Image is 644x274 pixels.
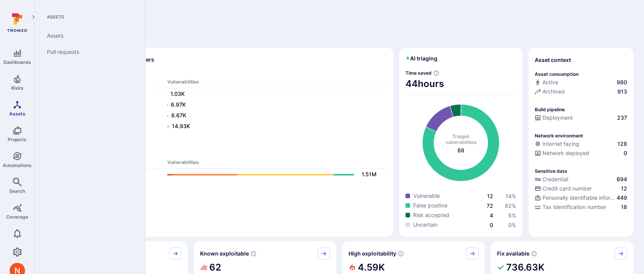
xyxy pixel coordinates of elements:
span: Deployment [542,114,573,122]
span: Uncertain [413,221,437,229]
span: 913 [617,88,627,95]
text: 14.93K [172,123,190,129]
svg: Vulnerabilities with fix available [531,251,537,257]
a: Active980 [535,79,627,86]
a: Credential694 [535,175,627,183]
span: 12 [621,185,627,192]
svg: Confirmed exploitable by KEV [250,251,257,257]
span: 980 [617,79,627,86]
p: Sensitive data [535,168,567,174]
div: Active [535,79,558,86]
a: 8.67K [167,111,379,120]
span: total [457,147,464,154]
span: 18 [621,203,627,211]
span: Dashboards [3,59,31,65]
span: Projects [8,137,27,142]
span: Time saved [405,70,432,76]
div: Internet facing [535,140,579,148]
a: 6.97K [167,100,379,110]
text: 1.03K [170,90,185,97]
div: Evidence indicative of processing tax identification numbers [535,203,627,212]
i: Expand navigation menu [31,14,36,20]
a: 4 [490,212,493,219]
div: Evidence indicative of processing personally identifiable information [535,194,627,203]
text: 8.67K [171,112,186,119]
span: 237 [617,114,627,122]
a: Credit card number12 [535,185,627,192]
span: Triaged vulnerabilities [445,134,476,145]
span: Credit card number [542,185,592,192]
span: 0 % [508,222,516,228]
a: Network deployed0 [535,149,627,157]
span: 14 % [506,193,516,199]
span: Asset context [535,56,571,64]
a: Deployment237 [535,114,627,122]
span: Fix available [497,250,529,257]
span: Internet facing [542,140,579,148]
span: 5 % [508,212,516,219]
p: Build pipeline [535,107,565,112]
span: Network deployed [542,149,589,157]
span: Assets [9,111,25,117]
p: Asset consumption [535,71,579,77]
a: Archived913 [535,88,627,95]
span: Vulnerable [413,192,440,200]
div: Credential [535,175,568,183]
div: Credit card number [535,185,592,192]
a: 1.03K [167,90,379,99]
span: Ops scanners [52,150,387,156]
div: Deployment [535,114,573,122]
span: 0 [624,149,627,157]
span: Risk accepted [413,211,449,219]
a: 1.51M [167,170,379,179]
span: 128 [617,140,627,148]
p: Network environment [535,133,583,139]
span: Credential [542,175,568,183]
a: 14% [506,193,516,199]
a: 12 [487,193,493,199]
span: 82 % [505,202,516,209]
div: Evidence that the asset is packaged and deployed somewhere [535,149,627,159]
div: Code repository is archived [535,88,627,97]
div: Configured deployment pipeline [535,114,627,123]
span: Dev scanners [52,70,387,75]
span: Assets [41,14,136,20]
th: Vulnerabilities [167,159,387,169]
a: Tax identification number18 [535,203,627,211]
span: Search [9,188,25,194]
div: Personally identifiable information (PII) [535,194,615,202]
div: Network deployed [535,149,589,157]
a: 0 [490,222,493,228]
a: Assets [41,28,136,44]
a: Pull requests [41,44,136,60]
a: 82% [505,202,516,209]
span: False positive [413,202,447,209]
div: Archived [535,88,565,95]
span: Tax identification number [542,203,606,211]
a: 5% [508,212,516,219]
svg: Estimated based on an average time of 30 mins needed to triage each vulnerability [433,70,439,76]
span: Coverage [6,214,28,220]
text: 6.97K [171,101,186,108]
span: Automations [3,162,32,168]
a: 14.93K [167,122,379,131]
span: High exploitability [349,250,396,257]
span: Archived [542,88,565,95]
a: Internet facing128 [535,140,627,148]
span: 694 [617,175,627,183]
text: 1.51M [362,171,377,177]
span: Risks [11,85,23,91]
div: Evidence indicative of handling user or service credentials [535,175,627,185]
span: Active [542,79,558,86]
div: Commits seen in the last 180 days [535,79,627,88]
span: Personally identifiable information (PII) [542,194,615,202]
a: 72 [487,202,493,209]
button: Expand navigation menu [29,12,38,22]
h2: AI triaging [405,55,437,62]
svg: EPSS score ≥ 0.7 [398,251,404,257]
div: Evidence that an asset is internet facing [535,140,627,149]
